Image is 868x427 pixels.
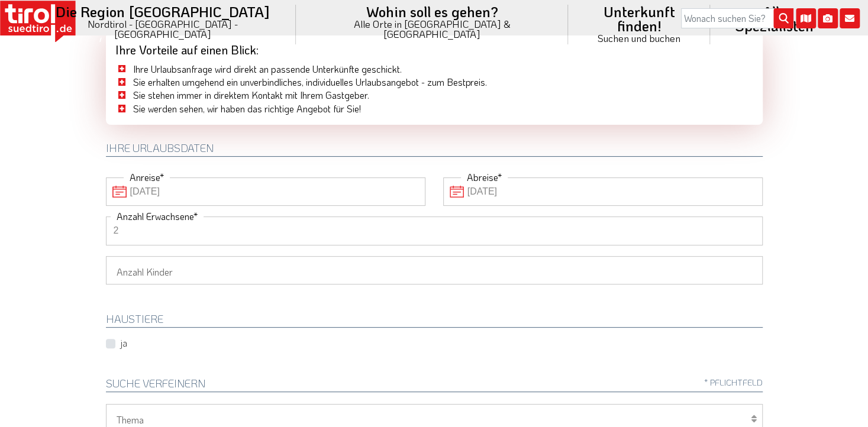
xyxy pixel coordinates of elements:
[115,89,753,102] li: Sie stehen immer in direktem Kontakt mit Ihrem Gastgeber.
[818,8,838,28] i: Fotogalerie
[796,8,816,28] i: Karte öffnen
[44,19,282,39] small: Nordtirol - [GEOGRAPHIC_DATA] - [GEOGRAPHIC_DATA]
[120,337,127,350] label: ja
[106,313,763,328] h2: HAUSTIERE
[582,33,695,43] small: Suchen und buchen
[840,8,860,28] i: Kontakt
[704,378,763,387] span: * Pflichtfeld
[115,102,753,115] li: Sie werden sehen, wir haben das richtige Angebot für Sie!
[115,76,753,89] li: Sie erhalten umgehend ein unverbindliches, individuelles Urlaubsangebot - zum Bestpreis.
[310,19,554,39] small: Alle Orte in [GEOGRAPHIC_DATA] & [GEOGRAPHIC_DATA]
[106,143,763,157] h2: Ihre Urlaubsdaten
[106,378,763,392] h2: Suche verfeinern
[681,8,793,28] input: Wonach suchen Sie?
[115,63,753,76] li: Ihre Urlaubsanfrage wird direkt an passende Unterkünfte geschickt.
